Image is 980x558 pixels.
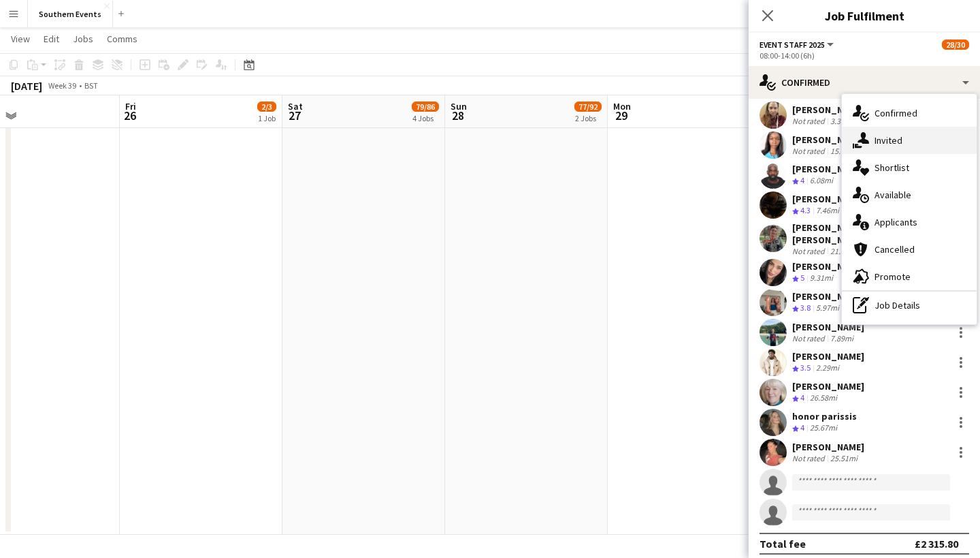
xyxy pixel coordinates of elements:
[107,33,137,45] span: Comms
[792,453,828,463] div: Not rated
[813,303,842,314] div: 5.97mi
[800,273,804,283] span: 5
[842,292,977,319] div: Job Details
[125,100,136,112] span: Fri
[792,350,864,362] div: [PERSON_NAME]
[800,175,804,185] span: 4
[574,102,602,112] span: 77/92
[451,100,467,112] span: Sun
[101,30,143,48] a: Comms
[828,116,856,126] div: 3.36mi
[288,100,303,112] span: Sat
[258,113,276,123] div: 1 Job
[792,104,938,116] div: [PERSON_NAME] [PERSON_NAME]
[792,321,864,333] div: [PERSON_NAME]
[942,40,969,50] span: 28/30
[575,113,601,123] div: 2 Jobs
[813,362,842,374] div: 2.29mi
[759,40,825,50] span: Event Staff 2025
[800,205,811,215] span: 4.3
[792,333,828,343] div: Not rated
[792,116,828,126] div: Not rated
[807,422,840,434] div: 25.67mi
[800,362,811,373] span: 3.5
[749,66,980,99] div: Confirmed
[759,537,806,551] div: Total fee
[44,33,59,45] span: Edit
[792,246,828,256] div: Not rated
[45,80,79,91] span: Week 39
[875,216,917,228] span: Applicants
[759,40,836,50] button: Event Staff 2025
[792,410,857,422] div: honor parissis
[73,33,93,45] span: Jobs
[792,163,864,175] div: [PERSON_NAME]
[286,108,303,123] span: 27
[123,108,136,123] span: 26
[875,270,911,283] span: Promote
[749,7,980,25] h3: Job Fulfilment
[828,453,860,463] div: 25.51mi
[613,100,631,112] span: Mon
[792,193,864,205] div: [PERSON_NAME]
[800,422,804,433] span: 4
[448,108,467,123] span: 28
[828,146,856,156] div: 15.1mi
[828,246,860,256] div: 21.39mi
[792,290,865,303] div: [PERSON_NAME]
[915,537,958,551] div: £2 315.80
[875,243,915,255] span: Cancelled
[800,303,811,313] span: 3.8
[792,260,864,273] div: [PERSON_NAME]
[5,30,35,48] a: View
[792,146,828,156] div: Not rated
[828,333,856,343] div: 7.89mi
[875,161,909,174] span: Shortlist
[11,79,42,93] div: [DATE]
[800,392,804,403] span: 4
[28,1,113,27] button: Southern Events
[792,221,947,246] div: [PERSON_NAME] [PERSON_NAME] [PERSON_NAME]
[67,30,99,48] a: Jobs
[412,102,439,112] span: 79/86
[875,189,911,201] span: Available
[807,392,840,404] div: 26.58mi
[84,80,98,91] div: BST
[792,380,864,392] div: [PERSON_NAME]
[611,108,631,123] span: 29
[257,102,276,112] span: 2/3
[792,134,864,146] div: [PERSON_NAME]
[807,175,836,187] div: 6.08mi
[11,33,30,45] span: View
[792,441,864,453] div: [PERSON_NAME]
[759,50,969,61] div: 08:00-14:00 (6h)
[412,113,438,123] div: 4 Jobs
[813,205,842,217] div: 7.46mi
[875,107,917,119] span: Confirmed
[807,273,836,284] div: 9.31mi
[875,134,902,146] span: Invited
[38,30,65,48] a: Edit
